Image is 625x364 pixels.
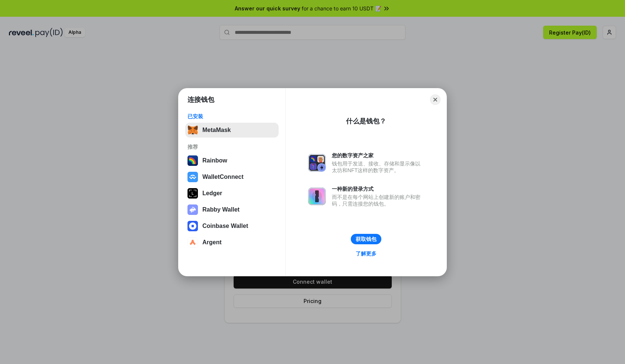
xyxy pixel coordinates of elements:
[202,239,222,246] div: Argent
[202,127,231,133] div: MetaMask
[308,154,326,172] img: svg+xml,%3Csvg%20xmlns%3D%22http%3A%2F%2Fwww.w3.org%2F2000%2Fsvg%22%20fill%3D%22none%22%20viewBox...
[202,223,248,229] div: Coinbase Wallet
[356,250,376,257] div: 了解更多
[308,187,326,205] img: svg+xml,%3Csvg%20xmlns%3D%22http%3A%2F%2Fwww.w3.org%2F2000%2Fsvg%22%20fill%3D%22none%22%20viewBox...
[332,194,424,207] div: 而不是在每个网站上创建新的账户和密码，只需连接您的钱包。
[332,186,424,192] div: 一种新的登录方式
[185,235,279,250] button: Argent
[356,236,376,242] div: 获取钱包
[187,221,198,231] img: svg+xml,%3Csvg%20width%3D%2228%22%20height%3D%2228%22%20viewBox%3D%220%200%2028%2028%22%20fill%3D...
[346,117,386,126] div: 什么是钱包？
[351,234,381,244] button: 获取钱包
[351,249,381,258] a: 了解更多
[185,219,279,233] button: Coinbase Wallet
[187,144,276,150] div: 推荐
[185,186,279,201] button: Ledger
[202,157,227,164] div: Rainbow
[185,153,279,168] button: Rainbow
[187,172,198,182] img: svg+xml,%3Csvg%20width%3D%2228%22%20height%3D%2228%22%20viewBox%3D%220%200%2028%2028%22%20fill%3D...
[187,95,214,104] h1: 连接钱包
[187,188,198,199] img: svg+xml,%3Csvg%20xmlns%3D%22http%3A%2F%2Fwww.w3.org%2F2000%2Fsvg%22%20width%3D%2228%22%20height%3...
[332,160,424,174] div: 钱包用于发送、接收、存储和显示像以太坊和NFT这样的数字资产。
[202,190,222,197] div: Ledger
[202,174,244,180] div: WalletConnect
[187,113,276,120] div: 已安装
[187,125,198,135] img: svg+xml,%3Csvg%20fill%3D%22none%22%20height%3D%2233%22%20viewBox%3D%220%200%2035%2033%22%20width%...
[185,170,279,184] button: WalletConnect
[202,206,240,213] div: Rabby Wallet
[187,155,198,166] img: svg+xml,%3Csvg%20width%3D%22120%22%20height%3D%22120%22%20viewBox%3D%220%200%20120%20120%22%20fil...
[187,237,198,248] img: svg+xml,%3Csvg%20width%3D%2228%22%20height%3D%2228%22%20viewBox%3D%220%200%2028%2028%22%20fill%3D...
[430,94,440,105] button: Close
[332,152,424,159] div: 您的数字资产之家
[185,202,279,217] button: Rabby Wallet
[187,204,198,215] img: svg+xml,%3Csvg%20xmlns%3D%22http%3A%2F%2Fwww.w3.org%2F2000%2Fsvg%22%20fill%3D%22none%22%20viewBox...
[185,123,279,138] button: MetaMask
